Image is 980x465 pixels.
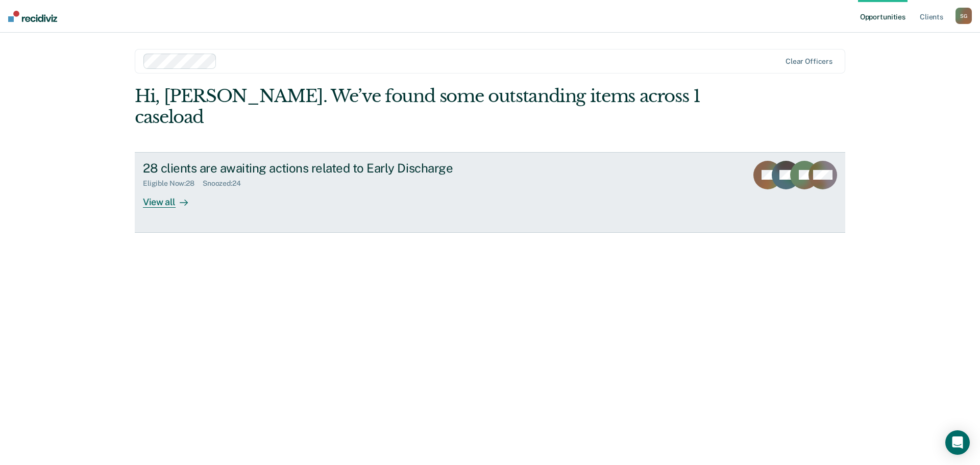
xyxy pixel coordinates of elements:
div: View all [143,188,200,208]
div: Hi, [PERSON_NAME]. We’ve found some outstanding items across 1 caseload [135,86,703,128]
div: 28 clients are awaiting actions related to Early Discharge [143,161,501,176]
button: SG [955,8,972,24]
a: 28 clients are awaiting actions related to Early DischargeEligible Now:28Snoozed:24View all [135,152,845,233]
div: Snoozed : 24 [203,179,249,188]
div: Open Intercom Messenger [945,430,970,455]
img: Recidiviz [8,11,57,22]
div: Clear officers [786,57,832,66]
div: S G [955,8,972,24]
div: Eligible Now : 28 [143,179,203,188]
